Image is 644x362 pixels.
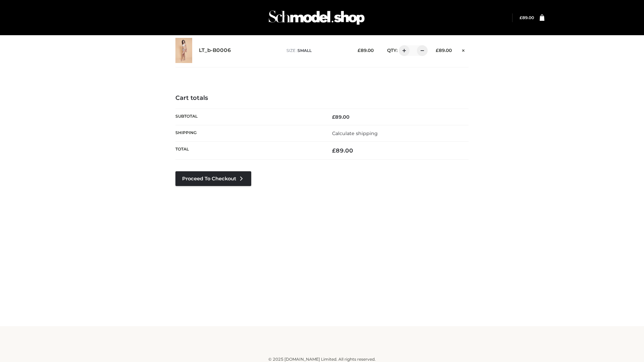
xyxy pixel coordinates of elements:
p: size : [286,48,347,54]
bdi: 89.00 [520,15,534,20]
th: Shipping [175,125,322,141]
span: £ [436,48,439,53]
img: Schmodel Admin 964 [266,4,367,31]
div: QTY: [380,45,425,56]
span: SMALL [298,48,312,53]
a: £89.00 [520,15,534,20]
bdi: 89.00 [358,48,374,53]
th: Total [175,142,322,160]
h4: Cart totals [175,95,469,102]
bdi: 89.00 [332,147,353,154]
a: Calculate shipping [332,130,378,136]
th: Subtotal [175,109,322,125]
span: £ [332,147,336,154]
img: LT_b-B0006 - SMALL [175,38,192,63]
span: £ [358,48,361,53]
a: Proceed to Checkout [175,171,251,186]
a: LT_b-B0006 [199,47,231,54]
span: £ [520,15,522,20]
bdi: 89.00 [332,114,350,120]
a: Remove this item [459,45,469,54]
span: £ [332,114,335,120]
bdi: 89.00 [436,48,452,53]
